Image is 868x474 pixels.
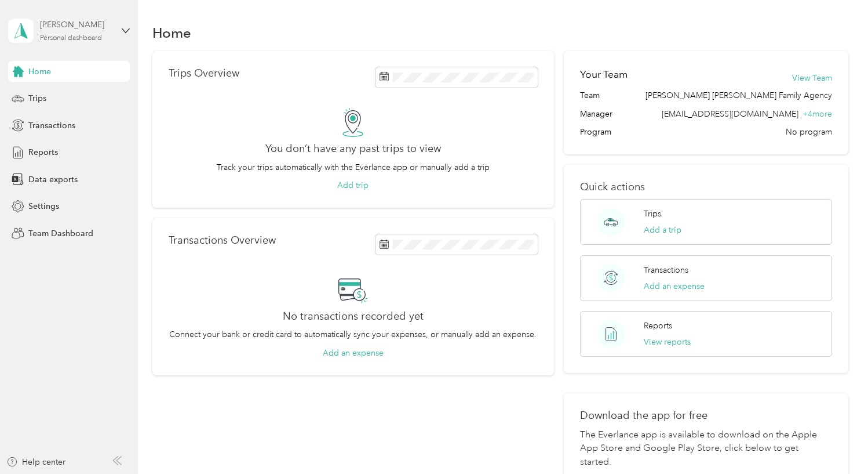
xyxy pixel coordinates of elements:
[152,27,191,39] h1: Home
[580,410,831,422] p: Download the app for free
[645,89,832,102] span: [PERSON_NAME] [PERSON_NAME] Family Agency
[644,336,691,348] button: View reports
[662,109,798,119] span: [EMAIL_ADDRESS][DOMAIN_NAME]
[28,92,46,104] span: Trips
[265,143,441,155] h2: You don’t have any past trips to view
[792,72,832,84] button: View Team
[169,328,537,341] p: Connect your bank or credit card to automatically sync your expenses, or manually add an expense.
[786,126,832,138] span: No program
[28,200,59,212] span: Settings
[580,428,831,470] p: The Everlance app is available to download on the Apple App Store and Google Play Store, click be...
[644,224,681,236] button: Add a trip
[323,347,384,359] button: Add an expense
[283,310,424,323] h2: No transactions recorded yet
[28,120,75,132] span: Transactions
[580,181,831,193] p: Quick actions
[580,89,600,102] span: Team
[169,234,276,247] p: Transactions Overview
[28,173,78,186] span: Data exports
[40,35,102,42] div: Personal dashboard
[337,179,369,191] button: Add trip
[580,126,611,138] span: Program
[580,108,612,120] span: Manager
[28,146,58,158] span: Reports
[803,109,832,119] span: + 4 more
[217,161,490,173] p: Track your trips automatically with the Everlance app or manually add a trip
[6,456,65,468] button: Help center
[644,320,672,332] p: Reports
[644,280,705,292] button: Add an expense
[803,409,868,474] iframe: Everlance-gr Chat Button Frame
[28,227,93,240] span: Team Dashboard
[28,66,51,78] span: Home
[169,67,239,79] p: Trips Overview
[580,67,628,82] h2: Your Team
[40,19,112,31] div: [PERSON_NAME]
[644,208,661,220] p: Trips
[644,264,688,276] p: Transactions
